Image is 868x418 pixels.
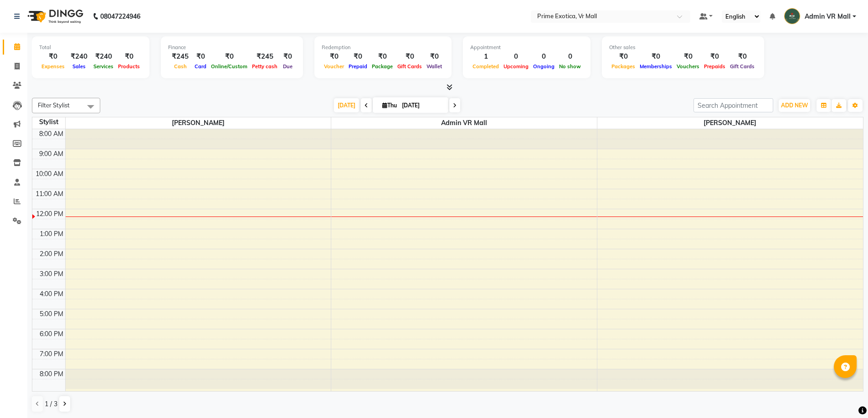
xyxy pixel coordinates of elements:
[702,63,728,70] span: Prepaids
[609,51,637,62] div: ₹0
[38,249,65,259] div: 2:00 PM
[346,63,370,70] span: Prepaid
[370,51,395,62] div: ₹0
[172,63,189,70] span: Cash
[380,102,399,109] span: Thu
[334,98,359,112] span: [DATE]
[66,117,331,129] span: [PERSON_NAME]
[116,63,142,70] span: Products
[192,51,209,62] div: ₹0
[209,63,250,70] span: Online/Custom
[830,382,859,409] iframe: chat widget
[38,329,65,339] div: 6:00 PM
[674,63,702,70] span: Vouchers
[424,63,444,70] span: Wallet
[322,44,444,51] div: Redemption
[470,63,501,70] span: Completed
[38,309,65,319] div: 5:00 PM
[784,8,800,24] img: Admin VR Mall
[637,63,674,70] span: Memberships
[39,51,67,62] div: ₹0
[281,63,295,70] span: Due
[779,99,810,112] button: ADD NEW
[728,51,757,62] div: ₹0
[38,229,65,239] div: 1:00 PM
[37,129,65,139] div: 8:00 AM
[38,369,65,379] div: 8:00 PM
[280,51,296,62] div: ₹0
[557,63,583,70] span: No show
[395,63,424,70] span: Gift Cards
[70,63,88,70] span: Sales
[501,51,531,62] div: 0
[424,51,444,62] div: ₹0
[331,117,597,129] span: Admin VR Mall
[370,63,395,70] span: Package
[34,169,65,179] div: 10:00 AM
[38,101,70,109] span: Filter Stylist
[702,51,728,62] div: ₹0
[395,51,424,62] div: ₹0
[37,149,65,159] div: 9:00 AM
[67,51,91,62] div: ₹240
[116,51,142,62] div: ₹0
[209,51,250,62] div: ₹0
[557,51,583,62] div: 0
[805,12,851,21] span: Admin VR Mall
[250,63,280,70] span: Petty cash
[39,63,67,70] span: Expenses
[609,44,757,51] div: Other sales
[45,399,57,409] span: 1 / 3
[597,117,863,129] span: [PERSON_NAME]
[470,44,583,51] div: Appointment
[38,289,65,299] div: 4:00 PM
[322,51,346,62] div: ₹0
[399,99,445,112] input: 2025-09-04
[501,63,531,70] span: Upcoming
[674,51,702,62] div: ₹0
[609,63,637,70] span: Packages
[531,51,557,62] div: 0
[168,51,192,62] div: ₹245
[322,63,346,70] span: Voucher
[34,189,65,199] div: 11:00 AM
[781,102,808,109] span: ADD NEW
[346,51,370,62] div: ₹0
[91,51,116,62] div: ₹240
[728,63,757,70] span: Gift Cards
[192,63,209,70] span: Card
[470,51,501,62] div: 1
[637,51,674,62] div: ₹0
[693,98,773,112] input: Search Appointment
[32,117,65,127] div: Stylist
[39,44,142,51] div: Total
[91,63,116,70] span: Services
[100,4,140,29] b: 08047224946
[23,4,86,29] img: logo
[250,51,280,62] div: ₹245
[34,209,65,219] div: 12:00 PM
[168,44,296,51] div: Finance
[38,269,65,279] div: 3:00 PM
[38,349,65,359] div: 7:00 PM
[531,63,557,70] span: Ongoing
